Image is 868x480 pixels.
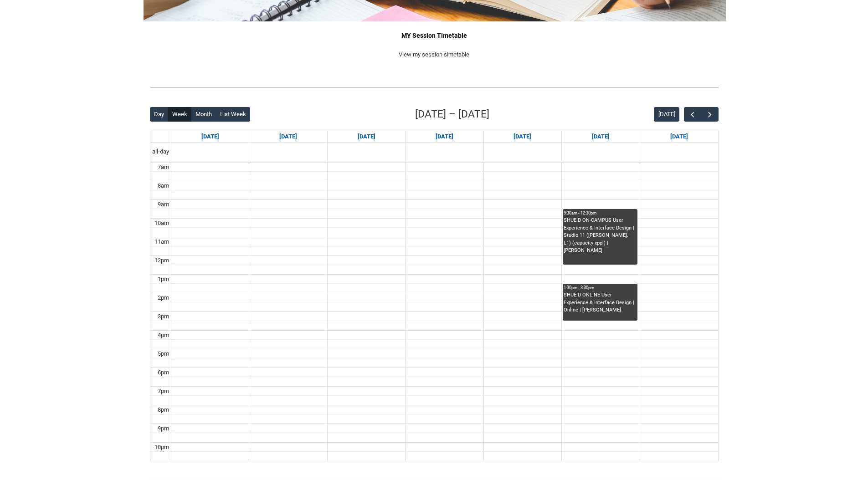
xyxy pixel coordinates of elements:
div: 4pm [156,331,171,340]
h2: [DATE] – [DATE] [415,107,489,122]
a: Go to September 18, 2025 [512,131,533,142]
a: Go to September 17, 2025 [434,131,455,142]
div: 8am [156,181,171,190]
span: all-day [150,147,171,156]
button: Week [168,107,191,122]
button: Next Week [701,107,718,122]
button: List Week [216,107,250,122]
div: 9am [156,200,171,209]
div: 11am [153,237,171,246]
div: 3pm [156,312,171,321]
p: View my session simetable [150,50,719,59]
div: 7pm [156,387,171,396]
a: Go to September 16, 2025 [356,131,377,142]
button: [DATE] [654,107,679,122]
button: Day [150,107,169,122]
div: 7am [156,163,171,172]
div: 12pm [153,256,171,265]
div: 6pm [156,368,171,377]
a: Go to September 19, 2025 [590,131,611,142]
a: Go to September 15, 2025 [277,131,299,142]
div: 9:30am - 12:30pm [564,210,637,216]
img: REDU_GREY_LINE [150,82,719,92]
div: SHUEID ONLINE User Experience & Interface Design | Online | [PERSON_NAME] [564,291,637,314]
div: 8pm [156,405,171,414]
div: 2pm [156,293,171,302]
div: 10am [153,219,171,228]
div: 10pm [153,443,171,452]
a: Go to September 14, 2025 [200,131,221,142]
div: 5pm [156,349,171,358]
div: 9pm [156,424,171,433]
strong: MY Session Timetable [401,32,467,39]
button: Month [191,107,216,122]
button: Previous Week [684,107,701,122]
div: 1pm [156,275,171,284]
div: SHUEID ON-CAMPUS User Experience & Interface Design | Studio 11 ([PERSON_NAME]. L1) (capacity xpp... [564,217,637,255]
a: Go to September 20, 2025 [668,131,690,142]
div: 1:30pm - 3:30pm [564,285,637,291]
